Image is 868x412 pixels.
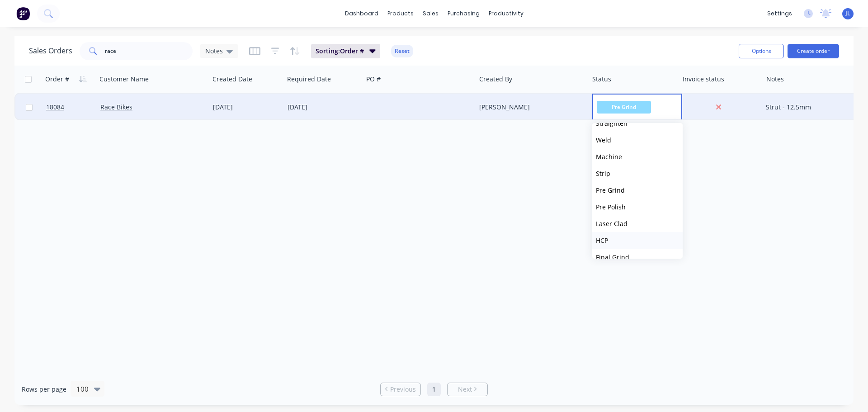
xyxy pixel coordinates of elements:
span: 18084 [46,103,64,112]
div: purchasing [443,7,484,20]
span: Pre Polish [596,203,626,211]
button: Machine [592,148,683,165]
div: settings [763,7,797,20]
div: [DATE] [213,103,280,112]
input: Search... [105,42,193,60]
button: HCP [592,232,683,249]
a: Next page [448,385,487,394]
h1: Sales Orders [29,47,72,55]
div: products [383,7,418,20]
div: sales [418,7,443,20]
span: Rows per page [22,385,66,394]
div: productivity [484,7,528,20]
span: Straighten [596,119,627,128]
div: Notes [766,75,784,84]
div: [PERSON_NAME] [479,103,580,112]
span: Sorting: Order # [316,47,364,56]
button: Laser Clad [592,215,683,232]
span: Previous [390,385,416,394]
a: dashboard [340,7,383,20]
a: Previous page [381,385,420,394]
span: Pre Grind [597,101,651,113]
a: Race Bikes [100,103,132,111]
button: Pre Grind [592,182,683,199]
button: Pre Polish [592,199,683,215]
div: [DATE] [288,103,359,112]
div: Required Date [287,75,331,84]
ul: Pagination [377,383,491,396]
img: Factory [16,7,30,20]
div: Order # [45,75,69,84]
button: Straighten [592,115,683,132]
div: Customer Name [99,75,149,84]
a: 18084 [46,94,100,121]
span: Final Grind [596,253,629,261]
div: PO # [366,75,381,84]
span: Strip [596,169,610,178]
span: Machine [596,152,622,161]
div: Created By [479,75,512,84]
button: Reset [391,45,413,57]
button: Create order [788,44,839,58]
span: Weld [596,136,611,144]
div: Created Date [212,75,252,84]
span: Laser Clad [596,219,627,228]
div: Invoice status [683,75,724,84]
button: Strip [592,165,683,182]
div: Status [592,75,611,84]
span: JL [845,9,850,18]
span: Notes [205,46,223,56]
button: Final Grind [592,249,683,265]
span: Pre Grind [596,186,625,194]
span: HCP [596,236,608,245]
button: Sorting:Order # [311,44,380,58]
button: Options [739,44,784,58]
a: Page 1 is your current page [427,383,441,396]
button: Weld [592,132,683,148]
span: Next [458,385,472,394]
